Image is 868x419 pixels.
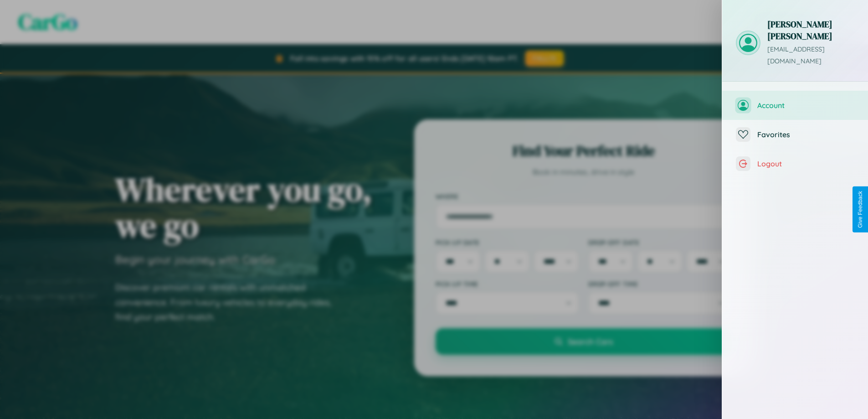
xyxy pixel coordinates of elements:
[857,191,863,228] div: Give Feedback
[757,159,854,168] span: Logout
[767,18,854,42] h3: [PERSON_NAME] [PERSON_NAME]
[722,149,868,178] button: Logout
[757,130,854,139] span: Favorites
[722,91,868,120] button: Account
[722,120,868,149] button: Favorites
[767,44,854,67] p: [EMAIL_ADDRESS][DOMAIN_NAME]
[757,101,854,110] span: Account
